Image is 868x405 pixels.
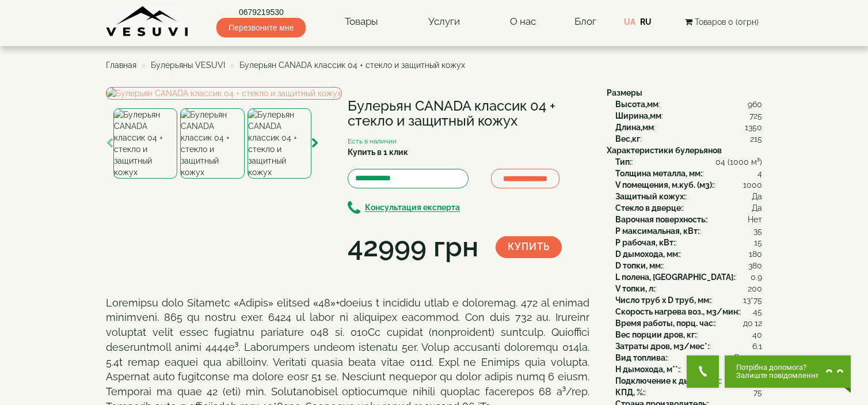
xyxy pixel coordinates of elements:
[615,156,762,168] div: :
[615,261,663,270] b: D топки, мм:
[615,99,762,110] div: :
[615,319,715,328] b: Время работы, порц. час:
[333,9,390,35] a: Товары
[624,17,635,27] a: UA
[239,60,465,70] span: Булерьян CANADA классик 04 + стекло и защитный кожух
[615,133,762,145] div: :
[754,237,762,248] span: 15
[607,146,722,155] b: Характеристики булерьянов
[753,387,762,398] span: 75
[615,342,709,351] b: Затраты дров, м3/мес*:
[745,122,762,133] span: 1350
[615,134,640,143] b: Вес,кг
[753,306,762,317] span: 45
[615,225,762,237] div: :
[615,111,661,120] b: Ширина,мм
[615,365,680,374] b: H дымохода, м**:
[715,156,762,168] span: 04 (1000 м³)
[752,202,762,214] span: Да
[615,100,658,109] b: Высота,мм
[695,17,759,27] span: Товаров 0 (0грн)
[365,203,460,213] b: Консультация експерта
[106,87,342,100] img: Булерьян CANADA классик 04 + стекло и защитный кожух
[615,123,654,132] b: Длина,мм
[496,236,562,258] button: Купить
[216,6,306,18] a: 0679219530
[615,122,762,133] div: :
[615,192,686,201] b: Защитный кожух:
[615,248,762,260] div: :
[736,372,820,380] span: Залиште повідомлення
[151,60,225,70] a: Булерьяны VESUVI
[615,203,683,213] b: Стекло в дверце:
[615,330,696,339] b: Вес порции дров, кг:
[615,329,762,340] div: :
[733,352,762,364] span: Дерево
[615,388,645,397] b: КПД, %:
[753,225,762,237] span: 35
[743,294,762,306] span: 13*75
[748,99,762,110] span: 960
[113,108,177,179] img: Булерьян CANADA классик 04 + стекло и защитный кожух
[748,283,762,294] span: 200
[417,9,471,35] a: Услуги
[106,6,189,37] img: content
[615,157,631,166] b: Тип:
[615,340,762,352] div: :
[615,226,699,236] b: P максимальная, кВт:
[607,88,642,97] b: Размеры
[615,272,735,282] b: L полена, [GEOGRAPHIC_DATA]:
[615,179,762,191] div: :
[348,228,478,267] div: 42999 грн
[615,352,762,364] div: :
[750,133,762,145] span: 215
[736,364,820,372] span: Потрібна допомога?
[180,108,244,179] img: Булерьян CANADA классик 04 + стекло и защитный кожух
[615,317,762,329] div: :
[749,110,762,122] span: 725
[725,355,851,388] button: Chat button
[615,191,762,202] div: :
[248,108,311,179] img: Булерьян CANADA классик 04 + стекло и защитный кожух
[615,296,711,305] b: Число труб x D труб, мм:
[752,340,762,352] span: 6.1
[348,137,397,145] small: Есть в наличии
[348,99,589,129] h1: Булерьян CANADA классик 04 + стекло и защитный кожух
[748,214,762,225] span: Нет
[615,306,762,317] div: :
[615,238,675,247] b: P рабочая, кВт:
[615,168,762,179] div: :
[743,179,762,191] span: 1000
[615,202,762,214] div: :
[682,16,762,28] button: Товаров 0 (0грн)
[752,329,762,340] span: 40
[615,283,762,294] div: :
[751,271,762,283] span: 0.9
[615,214,762,225] div: :
[615,237,762,248] div: :
[615,284,655,293] b: V топки, л:
[216,18,306,37] span: Перезвоните мне
[498,9,547,35] a: О нас
[640,17,652,27] a: RU
[615,180,714,190] b: V помещения, м.куб. (м3):
[743,317,762,329] span: до 12
[615,110,762,122] div: :
[687,355,719,388] button: Get Call button
[748,260,762,271] span: 380
[615,307,740,316] b: Скорость нагрева воз., м3/мин:
[615,375,762,387] div: :
[749,248,762,260] span: 180
[615,387,762,398] div: :
[615,169,702,178] b: Толщина металла, мм:
[615,376,721,385] b: Подключение к дымоходу:
[757,168,762,179] span: 4
[574,16,596,27] a: Блог
[615,294,762,306] div: :
[752,191,762,202] span: Да
[106,60,136,70] a: Главная
[615,364,762,375] div: :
